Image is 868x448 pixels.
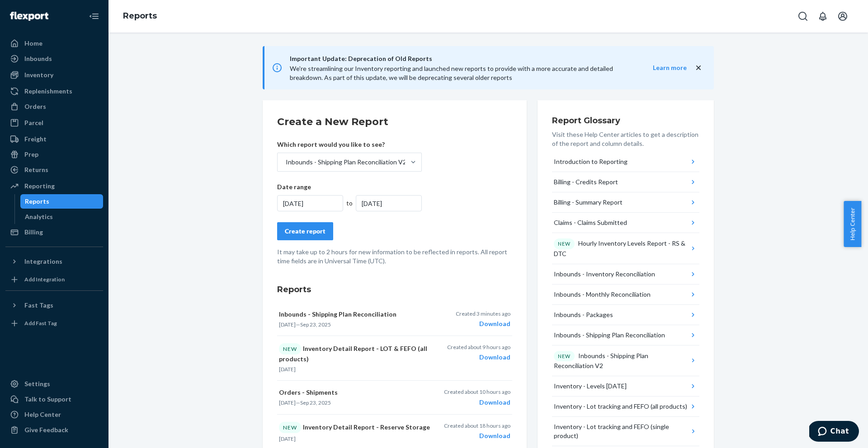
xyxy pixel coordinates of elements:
iframe: Opens a widget where you can chat to one of our agents [809,421,859,443]
div: Home [24,39,42,48]
p: Date range [277,182,422,191]
a: Reporting [5,179,103,193]
button: close [694,63,703,73]
div: Add Fast Tag [24,319,57,327]
a: Prep [5,147,103,162]
div: Inbounds - Shipping Plan Reconciliation [554,331,665,340]
div: Introduction to Reporting [554,157,627,166]
a: Inbounds [5,51,103,66]
p: Which report would you like to see? [277,140,422,149]
button: Help Center [844,201,861,247]
button: Inventory - Lot tracking and FEFO (all products) [552,397,699,417]
time: Sep 23, 2025 [300,399,331,406]
div: Inventory - Lot tracking and FEFO (all products) [554,402,687,411]
img: Flexport logo [10,12,48,21]
div: [DATE] [277,195,343,211]
div: Inbounds [24,54,52,63]
button: Open notifications [814,7,832,25]
div: Billing - Summary Report [554,198,623,207]
p: — [279,399,432,406]
div: Inventory [24,70,53,79]
p: NEW [558,353,571,360]
div: Settings [24,379,50,388]
button: Open account menu [834,7,852,25]
div: Fast Tags [24,301,53,310]
p: Created about 10 hours ago [444,388,510,396]
a: Returns [5,163,103,177]
p: Created about 18 hours ago [444,422,510,429]
div: Prep [24,150,38,159]
button: Give Feedback [5,423,103,437]
div: Add Integration [24,275,65,283]
button: Integrations [5,254,103,269]
button: Orders - Shipments[DATE]—Sep 23, 2025Created about 10 hours agoDownload [277,381,512,414]
p: Visit these Help Center articles to get a description of the report and column details. [552,130,699,148]
a: Help Center [5,407,103,422]
h3: Report Glossary [552,115,699,126]
time: [DATE] [279,366,296,373]
h3: Reports [277,284,512,295]
button: Close Navigation [85,7,103,25]
div: Inventory - Lot tracking and FEFO (single product) [554,422,689,440]
a: Orders [5,99,103,114]
button: Introduction to Reporting [552,152,699,172]
span: We're streamlining our Inventory reporting and launched new reports to provide with a more accura... [290,65,613,81]
div: Help Center [24,410,61,419]
a: Replenishments [5,84,103,98]
a: Add Integration [5,272,103,287]
p: — [279,321,432,328]
p: Inventory Detail Report - Reserve Storage [279,422,432,433]
p: NEW [558,240,571,247]
span: Important Update: Deprecation of Old Reports [290,53,635,64]
p: Created about 9 hours ago [447,343,510,351]
div: Create report [285,227,325,236]
a: Settings [5,377,103,391]
button: Claims - Claims Submitted [552,213,699,233]
button: NEWInbounds - Shipping Plan Reconciliation V2 [552,345,699,377]
button: Billing - Summary Report [552,192,699,213]
div: Inbounds - Shipping Plan Reconciliation V2 [286,158,406,167]
a: Parcel [5,116,103,130]
div: Billing - Credits Report [554,177,618,187]
time: [DATE] [279,321,296,328]
button: Inbounds - Inventory Reconciliation [552,264,699,285]
p: Inventory Detail Report - LOT & FEFO (all products) [279,343,432,364]
div: Replenishments [24,87,72,96]
div: Download [447,353,510,362]
p: Inbounds - Shipping Plan Reconciliation [279,310,432,319]
button: Inbounds - Shipping Plan Reconciliation [552,325,699,345]
button: NEWHourly Inventory Levels Report - RS & DTC [552,233,699,264]
div: Analytics [25,212,53,221]
a: Analytics [20,210,104,224]
div: Reporting [24,182,55,191]
p: Created 3 minutes ago [456,310,510,317]
div: NEW [279,343,301,355]
div: Inbounds - Inventory Reconciliation [554,270,655,279]
button: Inbounds - Packages [552,305,699,325]
time: Sep 23, 2025 [300,321,331,328]
div: Download [444,431,510,440]
div: Download [444,398,510,407]
button: Billing - Credits Report [552,172,699,192]
button: Create report [277,222,333,240]
div: NEW [279,422,301,433]
button: NEWInventory Detail Report - LOT & FEFO (all products)[DATE]Created about 9 hours agoDownload [277,336,512,381]
button: Learn more [635,63,687,72]
button: Fast Tags [5,298,103,313]
button: Inventory - Lot tracking and FEFO (single product) [552,417,699,446]
div: Give Feedback [24,425,68,434]
div: Integrations [24,257,62,266]
div: Returns [24,165,48,174]
div: Billing [24,228,43,237]
div: Orders [24,102,46,111]
a: Billing [5,225,103,239]
button: Inbounds - Shipping Plan Reconciliation[DATE]—Sep 23, 2025Created 3 minutes agoDownload [277,303,512,336]
h2: Create a New Report [277,115,512,129]
div: Talk to Support [24,395,71,404]
div: Reports [25,197,49,206]
a: Reports [20,194,104,209]
button: Open Search Box [794,7,812,25]
time: [DATE] [279,435,296,442]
